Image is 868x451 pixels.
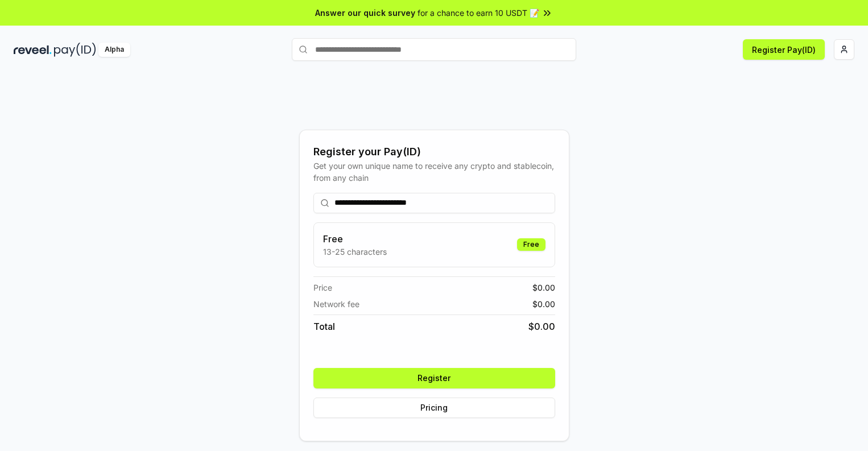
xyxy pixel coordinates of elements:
[532,298,555,310] span: $ 0.00
[313,160,555,184] div: Get your own unique name to receive any crypto and stablecoin, from any chain
[313,144,555,160] div: Register your Pay(ID)
[313,320,335,333] span: Total
[418,7,539,19] span: for a chance to earn 10 USDT 📝
[323,232,387,246] h3: Free
[743,39,825,60] button: Register Pay(ID)
[315,7,415,19] span: Answer our quick survey
[14,43,52,57] img: reveel_dark
[313,298,359,310] span: Network fee
[313,282,332,293] span: Price
[532,282,555,293] span: $ 0.00
[313,368,555,388] button: Register
[54,43,96,57] img: pay_id
[313,398,555,418] button: Pricing
[517,238,545,251] div: Free
[98,43,130,57] div: Alpha
[323,246,387,258] p: 13-25 characters
[528,320,555,333] span: $ 0.00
